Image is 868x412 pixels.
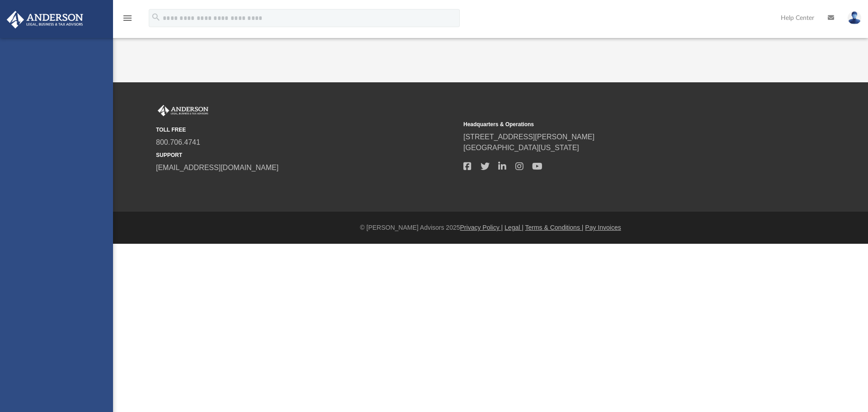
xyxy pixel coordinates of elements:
small: TOLL FREE [156,126,457,134]
a: Legal | [505,224,524,231]
a: [GEOGRAPHIC_DATA][US_STATE] [463,144,579,152]
i: menu [122,13,133,24]
i: search [151,12,161,22]
a: 800.706.4741 [156,138,200,146]
img: User Pic [848,11,861,24]
img: Anderson Advisors Platinum Portal [4,11,86,28]
img: Anderson Advisors Platinum Portal [156,105,210,117]
small: Headquarters & Operations [463,120,764,128]
a: [STREET_ADDRESS][PERSON_NAME] [463,133,594,141]
a: Pay Invoices [585,224,621,231]
a: [EMAIL_ADDRESS][DOMAIN_NAME] [156,164,278,171]
small: SUPPORT [156,151,457,159]
a: menu [122,17,133,24]
a: Privacy Policy | [460,224,503,231]
div: © [PERSON_NAME] Advisors 2025 [113,223,868,232]
a: Terms & Conditions | [525,224,584,231]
